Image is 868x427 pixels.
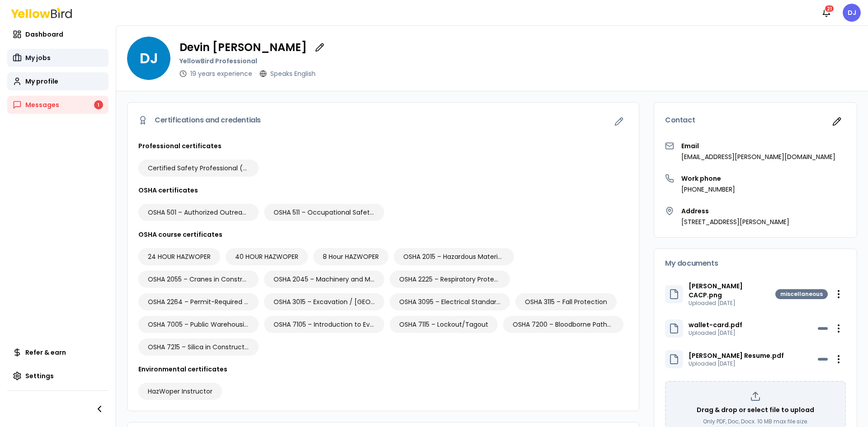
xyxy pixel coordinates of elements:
span: DJ [843,4,861,22]
h3: OSHA certificates [138,186,628,195]
a: Messages1 [7,96,108,114]
div: 1 [94,100,103,109]
span: OSHA 501 – Authorized Outreach Instructor for General Industry [148,208,249,217]
span: Contact [665,117,695,124]
span: OSHA 7200 – Bloodborne Pathogens Exposure Control for Healthcare Facilities [513,320,614,329]
span: OSHA 7115 – Lockout/Tagout [399,320,488,329]
p: Only PDF, Doc, Docx. 10 MB max file size. [703,418,808,425]
a: Settings [7,367,108,385]
span: Refer & earn [25,348,66,357]
a: Dashboard [7,25,108,43]
div: OSHA 2055 – Cranes in Construction [138,271,259,288]
div: miscellaneous [775,289,828,299]
div: OSHA 501 – Authorized Outreach Instructor for General Industry [138,204,259,221]
span: 24 HOUR HAZWOPER [148,252,211,261]
div: HazWoper Instructor [138,383,222,400]
div: OSHA 7005 – Public Warehousing and Storage [138,316,259,333]
p: Devin [PERSON_NAME] [179,42,307,53]
a: My jobs [7,49,108,67]
span: OSHA 2045 – Machinery and Machine Guarding Standards [274,275,375,284]
span: OSHA 2264 – Permit-Required Confined Space Entry [148,297,249,306]
div: OSHA 2045 – Machinery and Machine Guarding Standards [264,271,384,288]
p: wallet-card.pdf [689,320,742,329]
span: OSHA 3015 – Excavation / [GEOGRAPHIC_DATA] and Soil Mechanics [274,297,375,306]
div: OSHA 2015 – Hazardous Materials [394,248,514,265]
div: OSHA 7105 – Introduction to Evacuation and Emergency Planning [264,316,384,333]
div: Certified Safety Professional (CSP) [138,160,259,177]
a: Refer & earn [7,343,108,361]
span: OSHA 7005 – Public Warehousing and Storage [148,320,249,329]
div: 40 HOUR HAZWOPER [226,248,308,265]
p: YellowBird Professional [179,56,329,66]
span: HazWoper Instructor [148,387,212,396]
div: 8 Hour HAZWOPER [313,248,388,265]
h3: Environmental certificates [138,365,628,374]
h3: OSHA course certificates [138,230,628,239]
a: My profile [7,72,108,90]
span: OSHA 3095 – Electrical Standards (Low Voltage – Federal) [399,297,500,306]
div: OSHA 511 – Occupational Safety & Health Standards for General Industry (30-Hour) [264,204,384,221]
div: OSHA 2225 – Respiratory Protection [390,271,510,288]
span: OSHA 2015 – Hazardous Materials [403,252,505,261]
p: [EMAIL_ADDRESS][PERSON_NAME][DOMAIN_NAME] [681,152,835,161]
div: OSHA 2264 – Permit-Required Confined Space Entry [138,293,259,310]
p: [STREET_ADDRESS][PERSON_NAME] [681,217,789,226]
button: 21 [817,4,835,22]
span: My profile [25,77,58,86]
span: Certified Safety Professional (CSP) [148,164,249,173]
span: OSHA 3115 – Fall Protection [525,297,607,306]
span: OSHA 2055 – Cranes in Construction [148,275,249,284]
p: Speaks English [270,69,316,78]
div: OSHA 7115 – Lockout/Tagout [390,316,498,333]
div: OSHA 3015 – Excavation / Trenching and Soil Mechanics [264,293,384,310]
div: OSHA 3095 – Electrical Standards (Low Voltage – Federal) [390,293,510,310]
span: OSHA 7215 – Silica in Construction / Maritime / General Industries [148,343,249,352]
div: OSHA 3115 – Fall Protection [515,293,617,310]
p: Uploaded [DATE] [689,300,775,307]
p: Uploaded [DATE] [689,360,784,367]
span: 8 Hour HAZWOPER [323,252,379,261]
div: OSHA 7215 – Silica in Construction / Maritime / General Industries [138,338,259,356]
p: [PERSON_NAME] CACP.png [689,282,775,300]
h3: Email [681,141,835,150]
p: Uploaded [DATE] [689,329,742,337]
span: 40 HOUR HAZWOPER [235,252,298,261]
p: [PHONE_NUMBER] [681,185,735,194]
span: My documents [665,260,718,267]
div: OSHA 7200 – Bloodborne Pathogens Exposure Control for Healthcare Facilities [503,316,623,333]
span: Dashboard [25,30,63,39]
span: OSHA 511 – Occupational Safety & Health Standards for General Industry (30-Hour) [274,208,375,217]
p: Drag & drop or select file to upload [697,405,814,414]
span: Messages [25,100,59,109]
div: 24 HOUR HAZWOPER [138,248,220,265]
h3: Professional certificates [138,141,628,150]
span: Certifications and credentials [155,117,261,124]
p: 19 years experience [190,69,252,78]
h3: Work phone [681,174,735,183]
span: DJ [127,37,170,80]
span: OSHA 7105 – Introduction to Evacuation and Emergency Planning [274,320,375,329]
div: 21 [824,5,835,13]
span: My jobs [25,53,51,62]
p: [PERSON_NAME] Resume.pdf [689,351,784,360]
span: Settings [25,371,54,380]
h3: Address [681,206,789,216]
span: OSHA 2225 – Respiratory Protection [399,275,500,284]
